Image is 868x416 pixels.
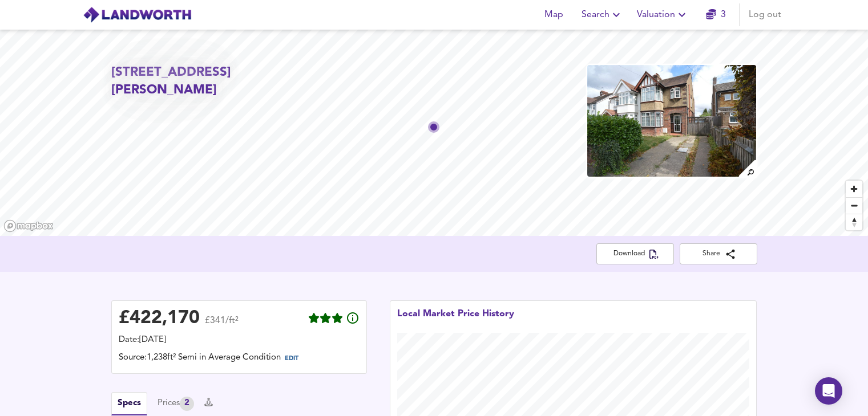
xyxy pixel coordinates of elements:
[577,3,628,26] button: Search
[706,7,726,23] a: 3
[119,352,360,366] div: Source: 1,238ft² Semi in Average Condition
[846,198,862,214] span: Zoom out
[596,243,674,264] button: Download
[205,316,239,333] span: £341/ft²
[111,64,318,100] h2: [STREET_ADDRESS][PERSON_NAME]
[637,7,689,23] span: Valuation
[397,308,514,333] div: Local Market Price History
[689,248,748,260] span: Share
[749,7,781,23] span: Log out
[83,6,192,23] img: logo
[111,392,147,415] button: Specs
[846,214,862,230] span: Reset bearing to north
[119,334,360,346] div: Date: [DATE]
[632,3,693,26] button: Valuation
[536,3,572,26] button: Map
[158,397,194,411] div: Prices
[180,397,194,411] div: 2
[158,397,194,411] button: Prices2
[846,197,862,214] button: Zoom out
[744,3,786,26] button: Log out
[846,214,862,230] button: Reset bearing to north
[846,181,862,197] button: Zoom in
[540,7,568,23] span: Map
[285,356,298,362] span: EDIT
[605,248,665,260] span: Download
[680,243,757,264] button: Share
[586,64,757,178] img: property
[119,310,200,327] div: £ 422,170
[3,219,54,233] a: Mapbox homepage
[815,377,842,405] div: Open Intercom Messenger
[582,7,623,23] span: Search
[737,158,757,178] img: search
[698,3,734,26] button: 3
